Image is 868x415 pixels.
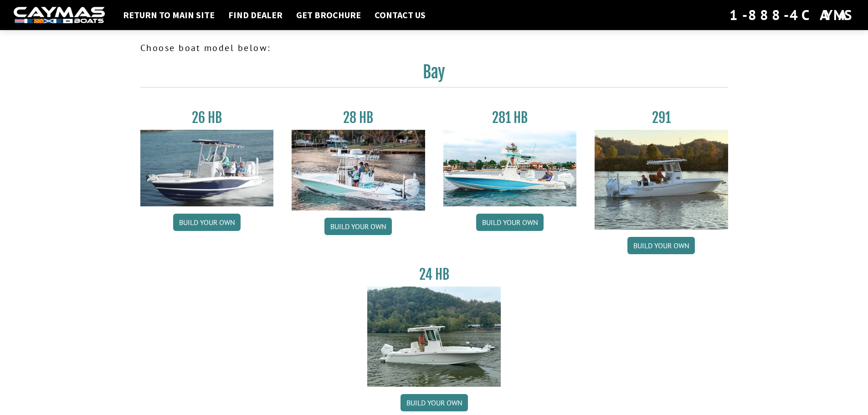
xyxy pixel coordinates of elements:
a: Find Dealer [224,9,287,21]
a: Build your own [627,237,695,254]
a: Get Brochure [292,9,365,21]
h3: 24 HB [367,266,501,283]
h2: Bay [140,62,728,87]
h3: 26 HB [140,109,274,126]
div: 1-888-4CAYMAS [729,5,854,25]
img: 28_hb_thumbnail_for_caymas_connect.jpg [292,130,425,210]
h3: 291 [595,109,728,126]
a: Build your own [401,394,468,411]
a: Return to main site [118,9,219,21]
h3: 281 HB [443,109,577,126]
img: 28-hb-twin.jpg [443,130,577,206]
a: Build your own [476,214,544,231]
a: Build your own [173,214,241,231]
img: 24_HB_thumbnail.jpg [367,287,501,386]
a: Build your own [324,218,392,235]
img: 26_new_photo_resized.jpg [140,130,274,206]
img: 291_Thumbnail.jpg [595,130,728,230]
p: Choose boat model below: [140,41,728,55]
img: white-logo-c9c8dbefe5ff5ceceb0f0178aa75bf4bb51f6bca0971e226c86eb53dfe498488.png [14,7,105,24]
a: Contact Us [370,9,430,21]
h3: 28 HB [292,109,425,126]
